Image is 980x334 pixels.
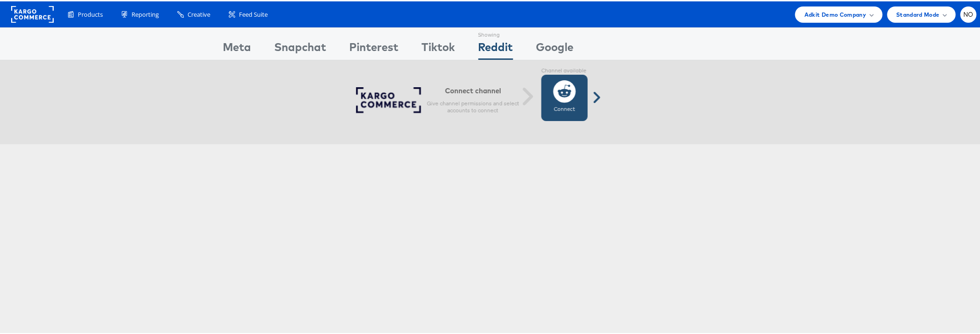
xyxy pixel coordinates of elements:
[427,85,520,94] h6: Connect channel
[427,98,520,113] p: Give channel permissions and select accounts to connect
[541,73,588,120] a: Connect
[541,66,588,73] label: Channel available
[223,38,251,58] div: Meta
[478,38,513,58] div: Reddit
[239,9,268,18] span: Feed Suite
[275,38,327,58] div: Snapchat
[897,8,940,18] span: Standard Mode
[132,9,159,18] span: Reporting
[78,9,103,18] span: Products
[350,38,399,58] div: Pinterest
[536,38,574,58] div: Google
[422,38,455,58] div: Tiktok
[188,9,210,18] span: Creative
[478,26,513,38] div: Showing
[554,104,575,112] label: Connect
[804,8,866,18] span: Adkit Demo Company
[964,10,974,16] span: NO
